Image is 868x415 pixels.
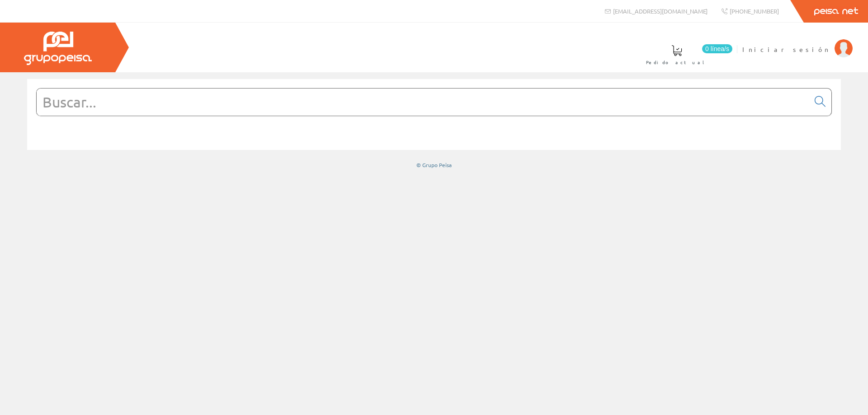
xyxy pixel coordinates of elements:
[27,161,841,169] div: © Grupo Peisa
[613,7,708,15] span: [EMAIL_ADDRESS][DOMAIN_NAME]
[742,45,830,54] span: Iniciar sesión
[742,37,853,46] a: Iniciar sesión
[24,32,92,65] img: Grupo Peisa
[37,89,809,116] input: Buscar...
[730,7,779,15] span: [PHONE_NUMBER]
[702,44,732,53] span: 0 línea/s
[646,58,708,67] span: Pedido actual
